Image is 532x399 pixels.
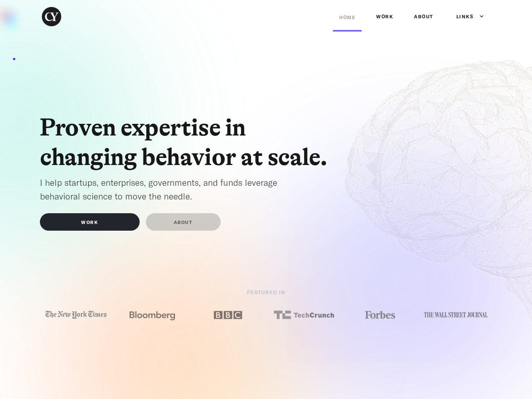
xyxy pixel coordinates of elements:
h1: Proven expertise in changing behavior at scale. [40,113,339,172]
a: ABOUT [146,213,221,231]
a: Home [333,5,362,32]
a: Work [370,4,399,29]
a: ABOUT [408,4,440,29]
div: Links [456,12,474,21]
div: Links [448,4,484,29]
a: home [40,5,74,28]
p: I help startups, enterprises, governments, and funds leverage behavioral science to move the needle. [40,176,306,203]
p: FEATURED IN [162,287,370,301]
a: WORK [40,213,140,231]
